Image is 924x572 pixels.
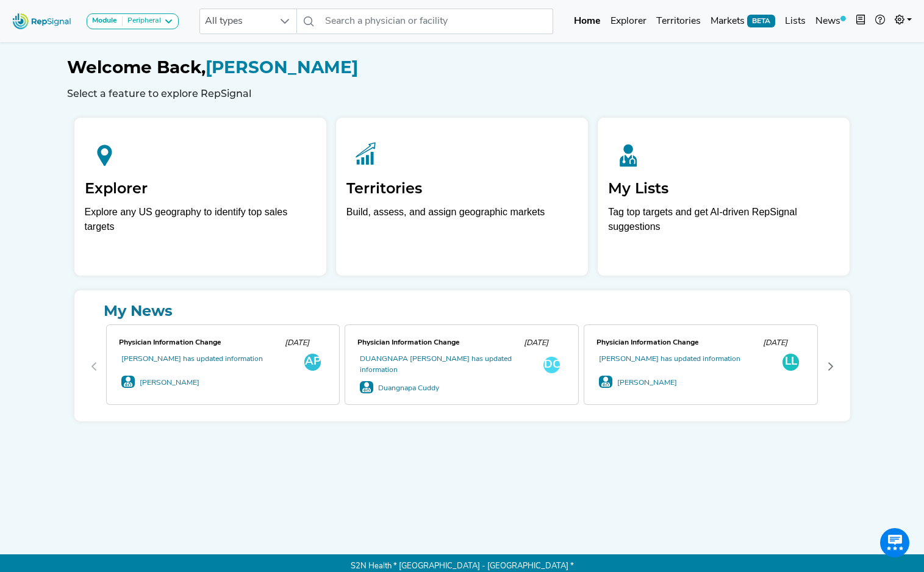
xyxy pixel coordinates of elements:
span: Welcome Back, [67,57,206,77]
a: [PERSON_NAME] [140,379,199,387]
a: Territories [651,9,706,34]
p: Tag top targets and get AI-driven RepSignal suggestions [608,205,839,241]
a: DUANGNAPA [PERSON_NAME] has updated information [360,356,512,374]
h2: Explorer [85,180,316,198]
a: Explorer [606,9,651,34]
a: Home [569,9,606,34]
div: Explore any US geography to identify top sales targets [85,205,316,234]
a: MarketsBETA [706,9,780,34]
button: Next Page [821,357,840,376]
a: Duangnapa Cuddy [378,385,439,392]
h2: Territories [346,180,578,198]
span: Physician Information Change [119,339,221,346]
button: Intel Book [851,9,870,34]
a: [PERSON_NAME] has updated information [121,356,263,363]
span: BETA [747,15,775,27]
a: [PERSON_NAME] [617,379,677,387]
div: LL [783,354,800,371]
div: 2 [581,322,820,412]
input: Search a physician or facility [320,9,553,34]
a: My ListsTag top targets and get AI-driven RepSignal suggestions [598,118,850,276]
a: [PERSON_NAME] has updated information [599,356,740,363]
a: Lists [780,9,811,34]
span: Physician Information Change [357,339,460,346]
div: AP [304,354,321,371]
div: DC [543,357,560,374]
h2: My Lists [608,180,839,198]
h1: [PERSON_NAME] [67,57,858,78]
button: ModulePeripheral [87,13,179,29]
span: All types [200,9,273,34]
h6: Select a feature to explore RepSignal [67,88,858,99]
span: Physician Information Change [596,339,699,346]
p: Build, assess, and assign geographic markets [346,205,578,241]
a: ExplorerExplore any US geography to identify top sales targets [74,118,326,276]
span: [DATE] [285,339,309,347]
div: Peripheral [123,16,161,26]
span: [DATE] [763,339,787,347]
a: My News [84,300,840,322]
div: 1 [342,322,581,412]
strong: Module [92,17,117,24]
span: [DATE] [524,339,548,347]
div: 0 [104,322,343,412]
a: News [811,9,851,34]
a: TerritoriesBuild, assess, and assign geographic markets [336,118,588,276]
